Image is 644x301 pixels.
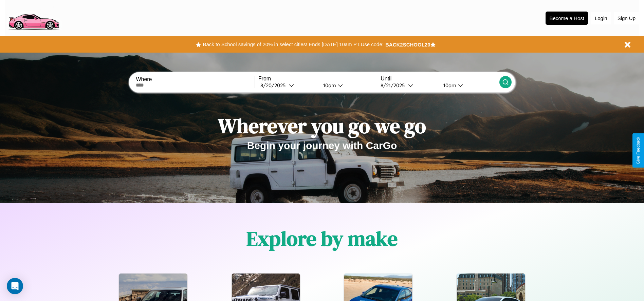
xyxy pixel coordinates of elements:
[440,82,458,89] div: 10am
[258,76,377,82] label: From
[260,82,289,89] div: 8 / 20 / 2025
[546,12,588,25] button: Become a Host
[614,12,639,24] button: Sign Up
[381,82,408,89] div: 8 / 21 / 2025
[201,40,385,49] button: Back to School savings of 20% in select cities! Ends [DATE] 10am PT.Use code:
[636,137,641,164] div: Give Feedback
[136,76,254,82] label: Where
[320,82,338,89] div: 10am
[381,76,499,82] label: Until
[591,12,611,24] button: Login
[5,3,62,32] img: logo
[7,278,23,294] div: Open Intercom Messenger
[246,225,398,252] h1: Explore by make
[438,82,499,89] button: 10am
[318,82,377,89] button: 10am
[258,82,318,89] button: 8/20/2025
[385,42,430,48] b: BACK2SCHOOL20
